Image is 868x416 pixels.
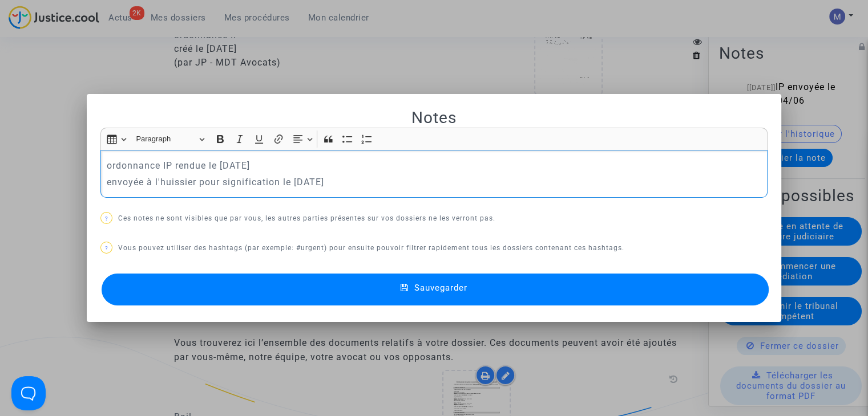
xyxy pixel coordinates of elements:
[100,211,768,226] p: Ces notes ne sont visibles que par vous, les autres parties présentes sur vos dossiers ne les ver...
[100,128,768,150] div: Editor toolbar
[100,108,768,128] h2: Notes
[100,150,768,198] div: Rich Text Editor, main
[11,376,46,410] iframe: Help Scout Beacon - Open
[100,241,768,255] p: Vous pouvez utiliser des hashtags (par exemple: #urgent) pour ensuite pouvoir filtrer rapidement ...
[102,274,769,305] button: Sauvegarder
[107,175,762,189] p: envoyée à l'huissier pour signification le [DATE]
[131,130,210,148] button: Paragraph
[105,245,108,251] span: ?
[105,215,108,222] span: ?
[107,158,762,173] p: ordonnance IP rendue le [DATE]
[414,283,467,293] span: Sauvegarder
[136,132,195,146] span: Paragraph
